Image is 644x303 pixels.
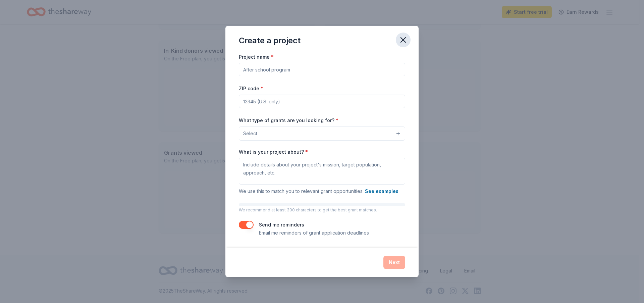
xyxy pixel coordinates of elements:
[239,54,274,60] label: Project name
[239,188,398,194] span: We use this to match you to relevant grant opportunities.
[243,130,257,138] span: Select
[239,85,263,92] label: ZIP code
[365,187,398,195] button: See examples
[239,95,405,108] input: 12345 (U.S. only)
[239,207,405,213] p: We recommend at least 300 characters to get the best grant matches.
[259,229,369,237] p: Email me reminders of grant application deadlines
[259,222,304,228] label: Send me reminders
[239,117,338,124] label: What type of grants are you looking for?
[239,149,308,155] label: What is your project about?
[239,35,301,46] div: Create a project
[239,63,405,76] input: After school program
[239,127,405,141] button: Select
